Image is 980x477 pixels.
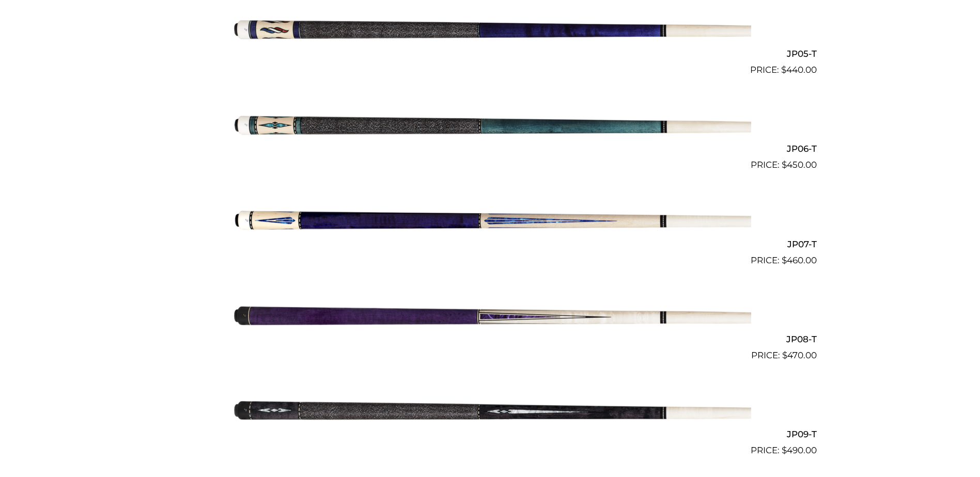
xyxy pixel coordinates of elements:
img: JP09-T [229,367,751,453]
span: $ [782,445,787,455]
h2: JP07-T [164,234,817,253]
a: JP07-T $460.00 [164,176,817,267]
a: JP08-T $470.00 [164,272,817,362]
span: $ [782,350,787,360]
h2: JP06-T [164,139,817,158]
bdi: 470.00 [782,350,817,360]
bdi: 440.00 [781,65,817,75]
bdi: 450.00 [782,160,817,170]
img: JP07-T [229,176,751,263]
bdi: 490.00 [782,445,817,455]
img: JP08-T [229,272,751,358]
span: $ [782,160,787,170]
img: JP06-T [229,81,751,168]
h2: JP08-T [164,330,817,349]
h2: JP05-T [164,44,817,63]
a: JP09-T $490.00 [164,367,817,457]
a: JP06-T $450.00 [164,81,817,172]
span: $ [781,65,786,75]
h2: JP09-T [164,425,817,444]
span: $ [782,255,787,265]
bdi: 460.00 [782,255,817,265]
